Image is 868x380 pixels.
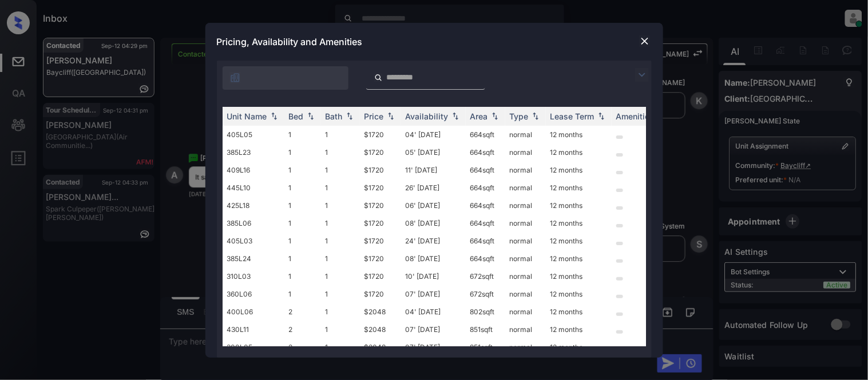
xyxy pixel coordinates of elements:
[360,143,401,161] td: $1720
[321,126,360,143] td: 1
[546,214,612,232] td: 12 months
[360,232,401,250] td: $1720
[360,126,401,143] td: $1720
[546,267,612,285] td: 12 months
[229,72,241,83] img: icon-zuma
[401,143,466,161] td: 05' [DATE]
[223,179,284,197] td: 445L10
[284,161,321,179] td: 1
[284,267,321,285] td: 1
[374,73,383,83] img: icon-zuma
[321,303,360,321] td: 1
[360,303,401,321] td: $2048
[546,126,612,143] td: 12 months
[505,338,546,356] td: normal
[546,321,612,338] td: 12 months
[466,143,505,161] td: 664 sqft
[360,285,401,303] td: $1720
[223,232,284,250] td: 405L03
[401,214,466,232] td: 08' [DATE]
[227,111,267,121] div: Unit Name
[223,126,284,143] td: 405L05
[401,126,466,143] td: 04' [DATE]
[321,321,360,338] td: 1
[360,214,401,232] td: $1720
[223,338,284,356] td: 300L05
[489,112,501,120] img: sorting
[401,161,466,179] td: 11' [DATE]
[360,179,401,197] td: $1720
[466,338,505,356] td: 851 sqft
[550,111,594,121] div: Lease Term
[321,214,360,232] td: 1
[223,321,284,338] td: 430L11
[223,197,284,214] td: 425L18
[360,161,401,179] td: $1720
[223,161,284,179] td: 409L16
[466,303,505,321] td: 802 sqft
[466,197,505,214] td: 664 sqft
[505,214,546,232] td: normal
[466,126,505,143] td: 664 sqft
[466,285,505,303] td: 672 sqft
[284,338,321,356] td: 2
[505,267,546,285] td: normal
[505,250,546,267] td: normal
[466,267,505,285] td: 672 sqft
[321,338,360,356] td: 1
[466,161,505,179] td: 664 sqft
[223,303,284,321] td: 400L06
[223,143,284,161] td: 385L23
[505,126,546,143] td: normal
[401,179,466,197] td: 26' [DATE]
[360,267,401,285] td: $1720
[321,143,360,161] td: 1
[401,338,466,356] td: 07' [DATE]
[360,321,401,338] td: $2048
[385,112,397,120] img: sorting
[284,285,321,303] td: 1
[284,214,321,232] td: 1
[321,161,360,179] td: 1
[305,112,316,120] img: sorting
[284,179,321,197] td: 1
[401,267,466,285] td: 10' [DATE]
[466,214,505,232] td: 664 sqft
[546,285,612,303] td: 12 months
[450,112,461,120] img: sorting
[401,250,466,267] td: 08' [DATE]
[321,232,360,250] td: 1
[284,321,321,338] td: 2
[401,232,466,250] td: 24' [DATE]
[546,143,612,161] td: 12 months
[616,111,655,121] div: Amenities
[284,303,321,321] td: 2
[505,179,546,197] td: normal
[223,214,284,232] td: 385L06
[223,250,284,267] td: 385L24
[546,197,612,214] td: 12 months
[546,232,612,250] td: 12 months
[639,35,651,47] img: close
[596,112,607,120] img: sorting
[401,197,466,214] td: 06' [DATE]
[326,111,343,121] div: Bath
[401,303,466,321] td: 04' [DATE]
[505,197,546,214] td: normal
[401,285,466,303] td: 07' [DATE]
[360,250,401,267] td: $1720
[505,232,546,250] td: normal
[466,179,505,197] td: 664 sqft
[364,111,384,121] div: Price
[223,267,284,285] td: 310L03
[546,161,612,179] td: 12 months
[505,143,546,161] td: normal
[505,303,546,321] td: normal
[284,143,321,161] td: 1
[284,197,321,214] td: 1
[635,68,649,82] img: icon-zuma
[546,179,612,197] td: 12 months
[284,250,321,267] td: 1
[466,321,505,338] td: 851 sqft
[321,179,360,197] td: 1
